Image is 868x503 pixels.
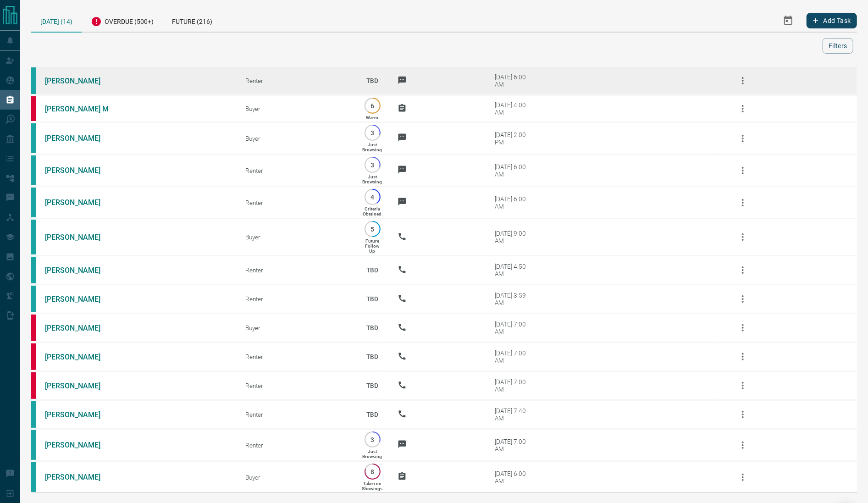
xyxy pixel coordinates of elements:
[361,402,384,427] p: TBD
[369,468,376,475] p: 8
[31,155,36,185] div: condos.ca
[45,353,114,361] a: [PERSON_NAME]
[31,96,36,121] div: property.ca
[366,115,379,120] p: Warm
[31,67,36,94] div: condos.ca
[361,258,384,282] p: TBD
[246,77,348,84] div: Renter
[495,163,534,178] div: [DATE] 6:00 AM
[361,344,384,369] p: TBD
[369,102,376,109] p: 6
[31,372,36,399] div: property.ca
[369,193,376,200] p: 4
[363,449,382,459] p: Just Browsing
[361,373,384,398] p: TBD
[246,105,348,112] div: Buyer
[246,233,348,241] div: Buyer
[246,442,348,449] div: Renter
[246,353,348,360] div: Renter
[45,381,114,390] a: [PERSON_NAME]
[31,188,36,217] div: condos.ca
[31,257,36,283] div: condos.ca
[363,174,382,184] p: Just Browsing
[495,470,534,485] div: [DATE] 6:00 AM
[369,161,376,168] p: 3
[365,238,380,254] p: Future Follow Up
[45,441,114,449] a: [PERSON_NAME]
[246,382,348,389] div: Renter
[495,230,534,244] div: [DATE] 9:00 AM
[363,206,382,216] p: Criteria Obtained
[31,401,36,428] div: condos.ca
[246,266,348,274] div: Renter
[495,195,534,210] div: [DATE] 6:00 AM
[82,9,163,32] div: Overdue (500+)
[823,38,853,54] button: Filters
[246,295,348,303] div: Renter
[495,407,534,422] div: [DATE] 7:40 AM
[495,292,534,306] div: [DATE] 3:59 AM
[45,77,114,85] a: [PERSON_NAME]
[495,321,534,335] div: [DATE] 7:00 AM
[246,411,348,418] div: Renter
[246,135,348,142] div: Buyer
[777,10,799,32] button: Select Date Range
[246,324,348,332] div: Buyer
[495,378,534,393] div: [DATE] 7:00 AM
[361,287,384,311] p: TBD
[31,123,36,153] div: condos.ca
[45,324,114,332] a: [PERSON_NAME]
[807,13,857,28] button: Add Task
[31,9,82,33] div: [DATE] (14)
[45,266,114,275] a: [PERSON_NAME]
[246,167,348,174] div: Renter
[369,436,376,443] p: 3
[31,430,36,460] div: condos.ca
[495,349,534,364] div: [DATE] 7:00 AM
[45,166,114,175] a: [PERSON_NAME]
[361,68,384,93] p: TBD
[31,286,36,312] div: condos.ca
[45,233,114,242] a: [PERSON_NAME]
[361,315,384,340] p: TBD
[45,410,114,419] a: [PERSON_NAME]
[31,315,36,341] div: property.ca
[45,198,114,207] a: [PERSON_NAME]
[246,199,348,206] div: Renter
[369,129,376,136] p: 3
[45,295,114,304] a: [PERSON_NAME]
[369,226,376,232] p: 5
[163,9,221,32] div: Future (216)
[31,343,36,370] div: property.ca
[363,142,382,152] p: Just Browsing
[246,474,348,481] div: Buyer
[31,462,36,492] div: condos.ca
[31,220,36,254] div: condos.ca
[362,481,383,491] p: Taken on Showings
[45,473,114,481] a: [PERSON_NAME]
[45,105,114,113] a: [PERSON_NAME] M
[495,131,534,146] div: [DATE] 2:00 PM
[495,263,534,277] div: [DATE] 4:50 AM
[495,73,534,88] div: [DATE] 6:00 AM
[495,438,534,453] div: [DATE] 7:00 AM
[495,101,534,116] div: [DATE] 4:00 AM
[45,134,114,143] a: [PERSON_NAME]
